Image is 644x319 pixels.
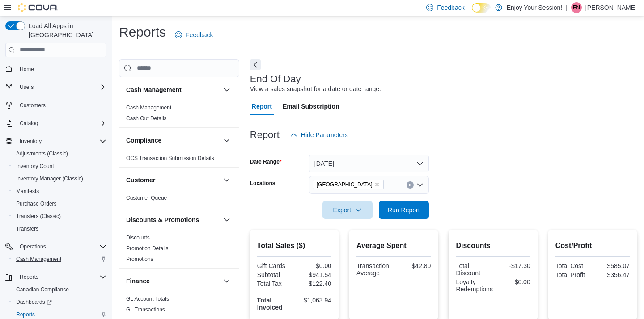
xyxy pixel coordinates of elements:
a: GL Transactions [126,306,165,313]
span: Operations [16,241,106,252]
strong: Total Invoiced [257,297,283,311]
button: Export [322,201,373,219]
span: Home [16,63,106,75]
span: Dark Mode [472,13,472,13]
a: Promotions [126,256,153,262]
a: Customers [16,100,49,111]
p: | [566,2,568,13]
a: Inventory Count [13,161,58,172]
p: [PERSON_NAME] [585,2,637,13]
span: Cash Management [16,256,61,263]
a: Home [16,64,38,75]
span: Feedback [186,30,213,39]
button: Inventory Manager (Classic) [9,172,110,185]
a: Dashboards [13,297,55,307]
span: Transfers (Classic) [16,213,61,220]
div: $941.54 [296,271,331,278]
button: Inventory [16,136,45,147]
h3: Discounts & Promotions [126,215,199,224]
h2: Total Sales ($) [257,240,331,251]
h1: Reports [119,23,166,41]
a: Adjustments (Classic) [13,148,72,159]
div: $0.00 [496,278,530,285]
a: Cash Out Details [126,115,167,122]
button: Next [250,59,261,70]
span: Hide Parameters [301,130,348,139]
a: Canadian Compliance [13,284,72,295]
button: Customers [2,99,110,112]
img: Cova [18,3,58,12]
a: Transfers [13,223,42,234]
span: Purchase Orders [16,200,57,207]
h3: Finance [126,277,150,285]
h3: Report [250,130,280,140]
span: Inventory [20,138,42,145]
span: Transfers [16,225,38,232]
h2: Average Spent [356,240,431,251]
span: Inventory Count [13,161,106,172]
button: Canadian Compliance [9,283,110,296]
button: Cash Management [221,84,232,95]
span: Stoney Creek [313,180,384,189]
span: Email Subscription [283,97,339,115]
button: Hide Parameters [287,126,352,144]
button: Open list of options [416,181,424,189]
button: Manifests [9,185,110,197]
span: Cash Management [13,254,106,264]
a: Customer Queue [126,195,167,201]
button: Reports [2,271,110,283]
button: Catalog [2,117,110,130]
button: Adjustments (Classic) [9,147,110,160]
div: Subtotal [257,271,292,278]
div: Gift Cards [257,262,292,269]
div: $1,063.94 [296,297,331,304]
button: Cash Management [9,253,110,265]
div: -$17.30 [495,262,530,269]
a: Promotion Details [126,245,169,252]
div: Loyalty Redemptions [456,278,493,293]
h2: Cost/Profit [555,240,630,251]
span: Transfers (Classic) [13,211,106,222]
a: Feedback [171,26,216,44]
a: GL Account Totals [126,296,169,302]
span: Reports [16,272,106,282]
button: Users [2,81,110,93]
a: Cash Management [126,105,171,111]
span: Dashboards [16,298,52,306]
span: Reports [20,273,38,281]
h2: Discounts [456,240,530,251]
span: Purchase Orders [13,198,106,209]
label: Locations [250,180,275,187]
div: Discounts & Promotions [119,232,239,268]
span: Manifests [13,186,106,197]
div: View a sales snapshot for a date or date range. [250,84,381,94]
div: Total Discount [456,262,491,277]
a: Inventory Manager (Classic) [13,173,87,184]
a: Transfers (Classic) [13,211,64,222]
span: Inventory Manager (Classic) [13,173,106,184]
span: Home [20,66,34,73]
div: Cash Management [119,102,239,127]
button: Transfers [9,222,110,235]
button: Finance [221,276,232,286]
div: Transaction Average [356,262,392,277]
button: Transfers (Classic) [9,210,110,222]
a: Dashboards [9,296,110,308]
a: Purchase Orders [13,198,60,209]
span: Adjustments (Classic) [16,150,68,157]
button: Discounts & Promotions [126,215,220,224]
button: Purchase Orders [9,197,110,210]
button: Discounts & Promotions [221,214,232,225]
a: Cash Management [13,254,65,264]
div: Compliance [119,153,239,167]
span: Catalog [20,120,38,127]
div: Total Tax [257,280,292,287]
span: Users [16,82,106,92]
h3: Cash Management [126,85,182,94]
span: Reports [16,311,35,318]
button: Customer [126,176,220,185]
span: Canadian Compliance [13,284,106,295]
div: $585.07 [594,262,630,269]
span: Customers [16,100,106,111]
button: Compliance [126,136,220,145]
